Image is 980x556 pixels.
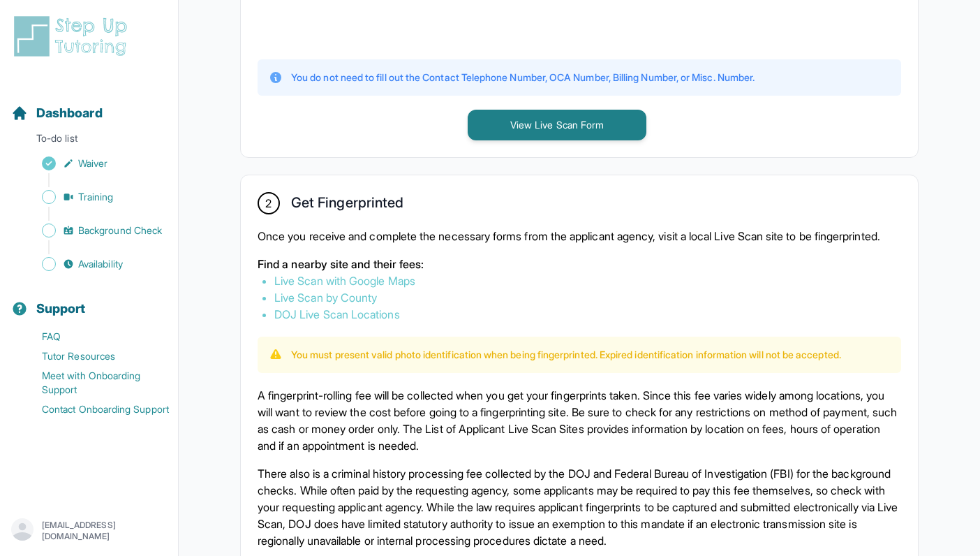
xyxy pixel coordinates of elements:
a: View Live Scan Form [468,117,646,131]
a: Live Scan with Google Maps [274,274,415,288]
a: DOJ Live Scan Locations [274,307,400,321]
button: View Live Scan Form [468,110,646,140]
a: Contact Onboarding Support [11,400,178,419]
a: Background Check [11,221,178,240]
p: There also is a criminal history processing fee collected by the DOJ and Federal Bureau of Invest... [258,465,901,549]
span: 2 [265,195,272,212]
p: You must present valid photo identification when being fingerprinted. Expired identification info... [291,348,841,362]
h2: Get Fingerprinted [291,194,403,217]
a: FAQ [11,327,178,346]
button: Support [6,277,172,324]
p: You do not need to fill out the Contact Telephone Number, OCA Number, Billing Number, or Misc. Nu... [291,71,755,85]
a: Live Scan by County [274,291,377,305]
span: Waiver [78,156,107,170]
p: Find a nearby site and their fees: [258,256,901,272]
a: Availability [11,254,178,274]
p: [EMAIL_ADDRESS][DOMAIN_NAME] [42,520,167,542]
a: Dashboard [11,103,103,123]
button: Dashboard [6,81,172,129]
a: Training [11,187,178,207]
a: Waiver [11,154,178,173]
p: To-do list [6,131,172,151]
p: Once you receive and complete the necessary forms from the applicant agency, visit a local Live S... [258,228,901,244]
a: Tutor Resources [11,346,178,366]
span: Availability [78,257,123,271]
img: logo [11,14,135,59]
span: Training [78,190,114,204]
p: A fingerprint-rolling fee will be collected when you get your fingerprints taken. Since this fee ... [258,387,901,454]
a: Meet with Onboarding Support [11,366,178,400]
span: Support [36,299,86,319]
span: Background Check [78,224,162,237]
span: Dashboard [36,103,103,123]
button: [EMAIL_ADDRESS][DOMAIN_NAME] [11,518,167,543]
